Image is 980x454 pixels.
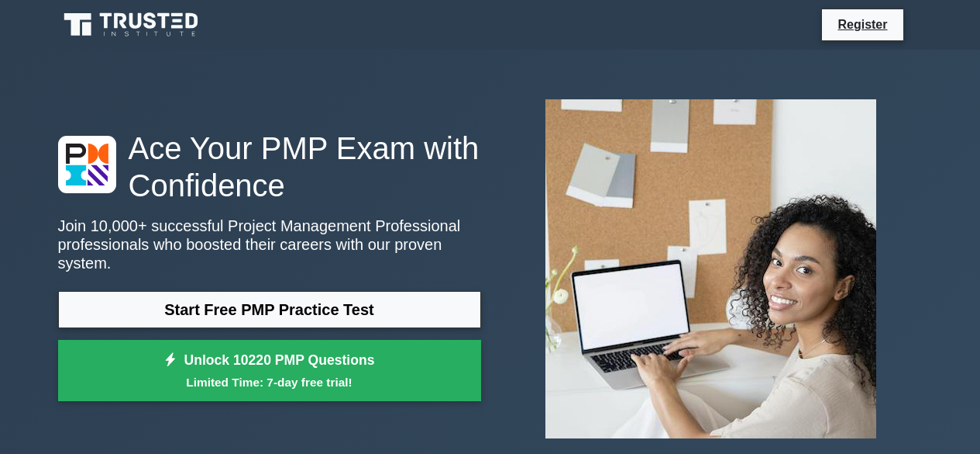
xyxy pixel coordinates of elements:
[58,291,481,328] a: Start Free PMP Practice Test
[58,130,481,204] h1: Ace Your PMP Exam with Confidence
[58,340,481,402] a: Unlock 10220 PMP QuestionsLimited Time: 7-day free trial!
[77,373,462,391] small: Limited Time: 7-day free trial!
[58,217,481,272] p: Join 10,000+ successful Project Management Professional professionals who boosted their careers w...
[828,15,896,34] a: Register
